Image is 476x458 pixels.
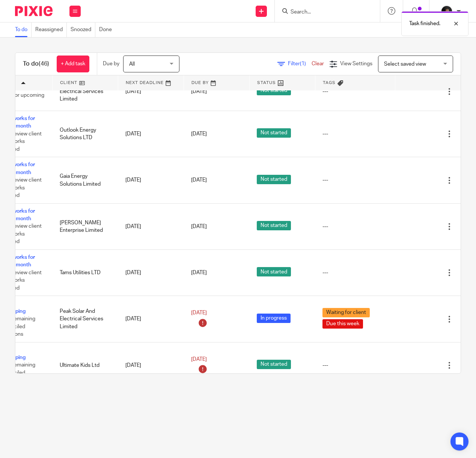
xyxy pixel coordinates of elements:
[52,342,118,388] td: Ultimate Kids Ltd
[15,6,53,16] img: Pixie
[52,111,118,157] td: Outlook Energy Solutions LTD
[39,61,49,67] span: (46)
[257,267,291,276] span: Not started
[52,157,118,203] td: Gaia Energy Solutions Limited
[257,175,291,184] span: Not started
[35,23,67,37] a: Reassigned
[191,357,207,362] span: [DATE]
[52,296,118,342] td: Peak Solar And Electrical Services Limited
[191,131,207,137] span: [DATE]
[191,311,207,316] span: [DATE]
[191,270,207,275] span: [DATE]
[191,89,207,94] span: [DATE]
[118,111,184,157] td: [DATE]
[99,23,116,37] a: Done
[322,130,387,138] div: ---
[300,61,306,66] span: (1)
[52,72,118,111] td: Peak Solar And Electrical Services Limited
[52,203,118,249] td: [PERSON_NAME] Enterprise Limited
[312,61,324,66] a: Clear
[322,88,387,95] div: ---
[118,296,184,342] td: [DATE]
[129,62,135,67] span: All
[23,60,49,68] h1: To do
[257,360,291,369] span: Not started
[118,250,184,296] td: [DATE]
[323,81,336,85] span: Tags
[322,362,387,369] div: ---
[441,5,453,17] img: 455A9867.jpg
[322,308,370,317] span: Waiting for client
[118,72,184,111] td: [DATE]
[15,23,32,37] a: To do
[384,62,426,67] span: Select saved view
[322,223,387,230] div: ---
[322,269,387,276] div: ---
[118,203,184,249] td: [DATE]
[57,56,89,72] a: + Add task
[103,60,119,68] p: Due by
[52,250,118,296] td: Tams Utilities LTD
[340,61,372,66] span: View Settings
[322,319,363,329] span: Due this week
[257,128,291,138] span: Not started
[257,86,291,95] span: Not started
[257,221,291,230] span: Not started
[191,224,207,229] span: [DATE]
[118,342,184,388] td: [DATE]
[191,177,207,183] span: [DATE]
[409,20,440,27] p: Task finished.
[288,61,312,66] span: Filter
[71,23,95,37] a: Snoozed
[118,157,184,203] td: [DATE]
[322,176,387,184] div: ---
[257,314,291,323] span: In progress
